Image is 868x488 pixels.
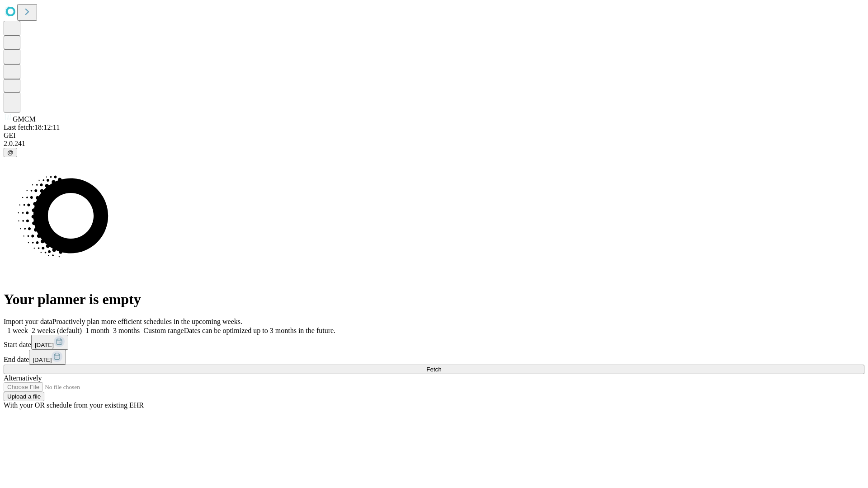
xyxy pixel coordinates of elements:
[4,123,60,131] span: Last fetch: 18:12:11
[4,365,864,374] button: Fetch
[4,140,864,148] div: 2.0.241
[4,401,144,409] span: With your OR schedule from your existing EHR
[426,366,441,373] span: Fetch
[13,115,36,123] span: GMCM
[4,291,864,308] h1: Your planner is empty
[4,374,42,382] span: Alternatively
[143,327,184,334] span: Custom range
[4,148,17,157] button: @
[4,318,52,325] span: Import your data
[31,335,68,350] button: [DATE]
[7,149,14,156] span: @
[29,350,66,365] button: [DATE]
[184,327,335,334] span: Dates can be optimized up to 3 months in the future.
[7,327,28,334] span: 1 week
[4,335,864,350] div: Start date
[35,342,54,348] span: [DATE]
[85,327,109,334] span: 1 month
[4,350,864,365] div: End date
[33,357,52,363] span: [DATE]
[4,131,864,140] div: GEI
[4,392,44,401] button: Upload a file
[52,318,242,325] span: Proactively plan more efficient schedules in the upcoming weeks.
[113,327,140,334] span: 3 months
[32,327,82,334] span: 2 weeks (default)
